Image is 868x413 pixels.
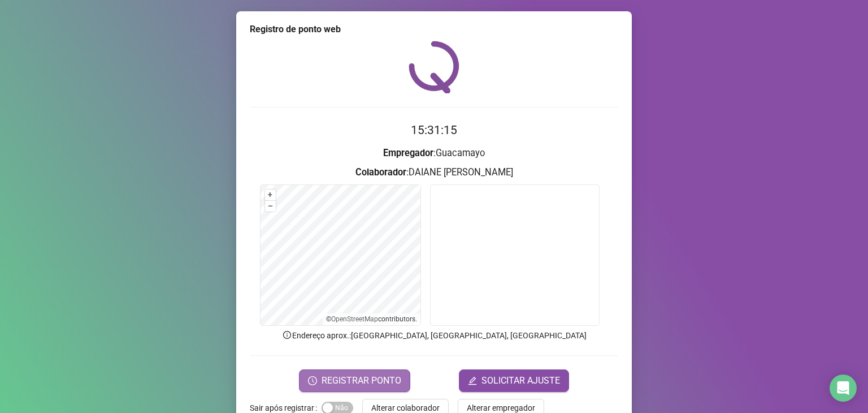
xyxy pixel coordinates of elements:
strong: Empregador [383,148,433,158]
button: editSOLICITAR AJUSTE [459,369,569,392]
p: Endereço aprox. : [GEOGRAPHIC_DATA], [GEOGRAPHIC_DATA], [GEOGRAPHIC_DATA] [250,329,618,342]
li: © contributors. [326,315,417,323]
h3: : DAIANE [PERSON_NAME] [250,165,618,180]
a: OpenStreetMap [331,315,378,323]
span: REGISTRAR PONTO [322,374,401,388]
span: clock-circle [308,376,317,385]
h3: : Guacamayo [250,146,618,161]
img: QRPoint [409,41,459,93]
strong: Colaborador [355,167,406,178]
div: Registro de ponto web [250,23,618,36]
button: + [265,190,276,200]
time: 15:31:15 [411,123,457,137]
span: edit [468,376,477,385]
button: REGISTRAR PONTO [299,369,410,392]
div: Open Intercom Messenger [830,375,857,402]
span: SOLICITAR AJUSTE [481,374,560,388]
button: – [265,201,276,212]
span: info-circle [282,330,292,340]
